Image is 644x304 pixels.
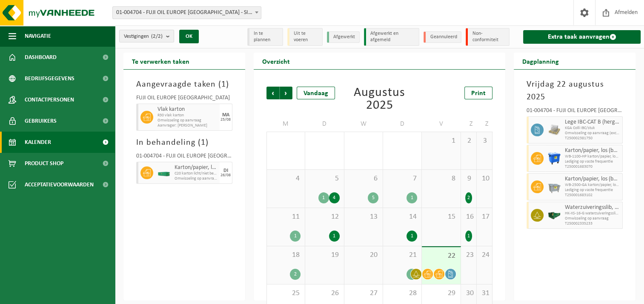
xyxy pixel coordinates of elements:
[548,124,561,136] img: LP-PA-00000-WDN-11
[309,212,339,222] span: 12
[565,136,620,141] span: T250002381750
[514,53,567,69] h2: Dagplanning
[136,136,232,149] h3: In behandeling ( )
[565,193,620,198] span: T250001683102
[406,231,417,242] div: 1
[422,116,461,132] td: V
[179,30,199,43] button: OK
[349,289,378,298] span: 27
[271,212,301,222] span: 11
[25,153,63,174] span: Product Shop
[309,251,339,260] span: 19
[426,212,456,222] span: 15
[548,152,561,165] img: WB-1100-HPE-BE-04
[329,192,340,203] div: 4
[465,289,472,298] span: 30
[364,28,419,46] li: Afgewerkt en afgemeld
[477,116,492,132] td: Z
[157,113,218,118] span: R30 vlak karton
[461,116,477,132] td: Z
[157,170,170,176] img: HK-XC-20-GN-00
[465,231,472,242] div: 1
[266,87,279,99] span: Vorige
[565,183,620,188] span: WB-2500-GA karton/papier, los (bedrijven)
[287,28,323,46] li: Uit te voeren
[565,188,620,193] span: Lediging op vaste frequentie
[329,231,340,242] div: 1
[124,30,163,43] span: Vestigingen
[136,78,232,91] h3: Aangevraagde taken ( )
[309,174,339,183] span: 5
[426,289,456,298] span: 29
[223,168,228,173] div: DI
[123,53,198,69] h2: Te verwerken taken
[465,212,472,222] span: 16
[220,118,231,122] div: 25/08
[136,153,232,162] div: 01-004704 - FUJI OIL EUROPE [GEOGRAPHIC_DATA] - SINT-KRUIS-WINKEL
[222,113,229,118] div: MA
[157,118,218,123] span: Omwisseling op aanvraag
[565,164,620,169] span: T250001683070
[25,89,74,110] span: Contactpersonen
[175,164,218,171] span: Karton/papier, los (bedrijven)
[565,211,620,216] span: HK-XS-16-G waterzuiveringsslib, (met verhoogde achterkant)
[565,147,620,154] span: Karton/papier, los (bedrijven)
[527,108,623,116] div: 01-004704 - FUJI OIL EUROPE [GEOGRAPHIC_DATA] - SINT-KRUIS-WINKEL
[25,25,51,47] span: Navigatie
[113,7,261,19] span: 01-004704 - FUJI OIL EUROPE NV - SINT-KRUIS-WINKEL
[271,289,301,298] span: 25
[383,116,422,132] td: D
[565,131,620,136] span: Omwisseling op aanvraag (excl. voorrijkost)
[523,30,641,44] a: Extra taak aanvragen
[548,180,561,193] img: WB-2500-GAL-GY-01
[465,174,472,183] span: 9
[119,30,174,42] button: Vestigingen(2/2)
[327,31,360,43] li: Afgewerkt
[25,68,74,89] span: Bedrijfsgegevens
[565,176,620,183] span: Karton/papier, los (bedrijven)
[344,116,383,132] td: W
[527,78,623,104] h3: Vrijdag 22 augustus 2025
[25,47,57,68] span: Dashboard
[565,221,620,226] span: T250002335233
[318,192,329,203] div: 1
[349,212,378,222] span: 13
[254,53,298,69] h2: Overzicht
[349,174,378,183] span: 6
[565,119,620,126] span: Lege IBC-CAT B (hergebruik na reiniging, 2e keuze)
[387,251,417,260] span: 21
[368,192,378,203] div: 5
[290,231,301,242] div: 1
[349,251,378,260] span: 20
[481,174,488,183] span: 10
[481,212,488,222] span: 17
[387,289,417,298] span: 28
[387,174,417,183] span: 7
[151,34,163,39] count: (2/2)
[201,138,206,147] span: 1
[221,80,226,89] span: 1
[297,87,335,99] div: Vandaag
[266,116,305,132] td: M
[426,174,456,183] span: 8
[481,251,488,260] span: 24
[548,209,561,222] img: HK-XS-16-GN-00
[565,159,620,164] span: Lediging op vaste frequentie
[565,126,620,131] span: KGA Colli IBC/stuk
[247,28,283,46] li: In te plannen
[271,174,301,183] span: 4
[343,87,416,112] div: Augustus 2025
[466,28,509,46] li: Non-conformiteit
[426,251,456,261] span: 22
[465,251,472,260] span: 23
[565,204,620,211] span: Waterzuiveringsslib, niet gevaarlijk
[387,212,417,222] span: 14
[426,136,456,146] span: 1
[471,90,486,97] span: Print
[290,269,301,280] div: 2
[175,171,218,176] span: C20 karton licht/niet bevuild met vet
[25,132,51,153] span: Kalender
[481,289,488,298] span: 31
[305,116,344,132] td: D
[157,123,218,128] span: Aanvrager: [PERSON_NAME]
